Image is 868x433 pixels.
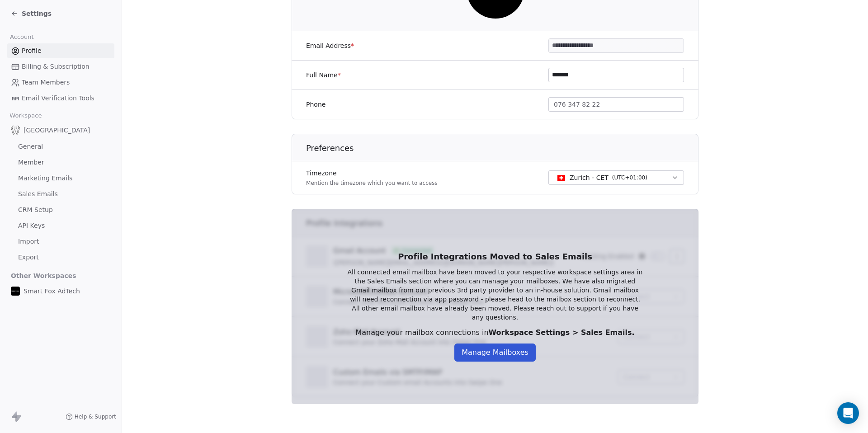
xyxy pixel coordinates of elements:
p: Mention the timezone which you want to access [306,179,438,187]
label: Phone [306,100,325,109]
p: All connected email mailbox have been moved to your respective workspace settings area in the Sal... [347,268,643,322]
span: Profile [22,46,42,56]
span: Account [6,30,38,44]
a: Team Members [7,75,114,90]
a: Settings [11,9,52,18]
span: CRM Setup [18,205,53,215]
span: Other Workspaces [7,268,80,283]
button: Zurich - CET(UTC+01:00) [548,170,684,185]
a: Profile [7,43,114,58]
span: Smart Fox AdTech [24,287,80,296]
img: Logo%20500x500%20%20px.jpeg [11,287,20,296]
a: Billing & Subscription [7,59,114,74]
div: Manage your mailbox connections in [347,327,643,338]
a: Help & Support [66,413,116,420]
span: API Keys [18,221,45,231]
span: Billing & Subscription [22,62,90,71]
span: Import [18,237,39,246]
label: Timezone [306,169,438,178]
img: Logo_Bellefontaine_Black.png [11,126,20,135]
span: [GEOGRAPHIC_DATA] [24,126,90,135]
span: Zurich - CET [570,173,609,182]
div: Open Intercom Messenger [837,402,859,424]
a: Export [7,250,114,265]
a: Import [7,234,114,249]
a: Email Verification Tools [7,91,114,106]
a: Member [7,155,114,170]
span: ( UTC+01:00 ) [612,174,647,182]
span: Settings [22,9,52,18]
span: 076 347 82 22 [554,100,600,109]
span: Team Members [22,78,70,87]
span: Help & Support [75,413,116,420]
span: General [18,142,43,151]
a: Sales Emails [7,187,114,202]
a: Marketing Emails [7,171,114,186]
span: Marketing Emails [18,174,72,183]
label: Full Name [306,71,341,80]
label: Email Address [306,41,354,50]
span: Export [18,253,39,262]
a: CRM Setup [7,202,114,217]
a: API Keys [7,218,114,233]
h1: Preferences [306,143,699,154]
span: Sales Emails [18,189,58,199]
button: Manage Mailboxes [454,344,536,362]
span: Workspace Settings > Sales Emails. [489,328,635,337]
h1: Profile Integrations Moved to Sales Emails [347,251,643,262]
button: 076 347 82 22 [548,97,684,112]
a: General [7,139,114,154]
span: Workspace [6,109,46,122]
span: Email Verification Tools [22,94,94,103]
span: Member [18,158,44,167]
